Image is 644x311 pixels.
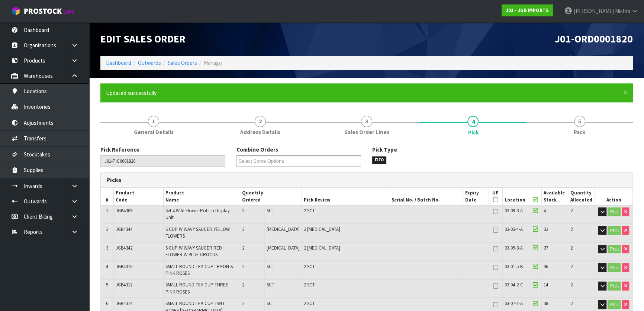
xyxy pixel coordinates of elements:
[204,59,222,66] span: Manage
[568,188,595,205] th: Quantity Allocated
[116,226,132,232] span: JGB4344
[623,87,628,98] span: ×
[100,146,139,153] label: Pick Reference
[505,245,523,251] span: 03-09-3-A
[242,300,244,307] span: 2
[165,245,222,258] span: S CUP W WAVY SAUCER RED FLOWER W BLUE CROCUS
[267,263,274,270] span: SCT
[544,226,548,232] span: 32
[24,6,62,16] span: ProStock
[242,226,244,232] span: 2
[505,207,523,214] span: 03-09-3-A
[138,59,161,66] a: Outwards
[542,188,568,205] th: Available Stock
[106,207,108,214] span: 1
[468,128,478,136] span: Pick
[106,226,108,232] span: 2
[463,188,489,205] th: Expiry Date
[267,207,274,214] span: SCT
[304,245,340,251] span: 2 [MEDICAL_DATA]
[134,128,174,136] span: General Details
[304,226,340,232] span: 2 [MEDICAL_DATA]
[608,245,621,254] button: Pick
[63,8,75,15] small: WMS
[148,116,159,127] span: 1
[240,128,280,136] span: Address Details
[242,282,244,288] span: 2
[116,300,132,307] span: JGB4314
[106,177,361,184] h3: Picks
[304,300,315,307] span: 2 SCT
[302,188,389,205] th: Pick Review
[544,300,548,307] span: 38
[242,263,244,270] span: 2
[304,282,315,288] span: 2 SCT
[304,263,315,270] span: 2 SCT
[255,116,266,127] span: 2
[106,245,108,251] span: 3
[570,245,572,251] span: 2
[116,245,132,251] span: JGB4342
[165,263,234,276] span: SMALL ROUND TEA CUP LEMON & PINK ROSES
[615,7,630,15] span: Mishra
[608,207,621,216] button: Pick
[570,207,572,214] span: 2
[344,128,389,136] span: Sales Order Lines
[165,282,228,295] span: SMALL ROUND TEA CUP THREE PINK ROSES
[467,116,479,127] span: 4
[236,146,278,153] label: Combine Orders
[106,263,108,270] span: 4
[165,226,230,239] span: S CUP W WAVY SAUCER YELLOW FLOWERS
[106,59,131,66] a: Dashboard
[389,188,463,205] th: Serial No. / Batch No.
[240,188,302,205] th: Quantity Ordered
[164,188,240,205] th: Product Name
[11,6,20,16] img: cube-alt.png
[570,300,572,307] span: 2
[502,188,529,205] th: Location
[242,207,244,214] span: 2
[506,7,549,13] strong: J01 - JGB IMPORTS
[574,128,585,136] span: Pack
[570,226,572,232] span: 2
[555,32,633,45] span: J01-ORD0001820
[608,282,621,291] button: Pick
[574,7,614,15] span: [PERSON_NAME]
[544,245,548,251] span: 37
[570,263,572,270] span: 2
[544,282,548,288] span: 14
[304,207,315,214] span: 2 SCT
[267,300,274,307] span: SCT
[608,263,621,272] button: Pick
[116,282,132,288] span: JGB4312
[544,207,546,214] span: 4
[361,116,372,127] span: 3
[505,263,523,270] span: 03-01-5-B
[267,245,300,251] span: [MEDICAL_DATA]
[106,300,108,307] span: 6
[106,89,157,96] span: Updated successfully
[267,282,274,288] span: SCT
[505,300,523,307] span: 03-07-1-A
[502,4,553,16] a: J01 - JGB IMPORTS
[106,282,108,288] span: 5
[165,207,230,220] span: Set 4 Wild Flower Pots in Display Unit
[116,263,132,270] span: JGB4310
[267,226,300,232] span: [MEDICAL_DATA]
[570,282,572,288] span: 2
[574,116,585,127] span: 5
[608,226,621,235] button: Pick
[100,32,186,45] span: Edit Sales Order
[489,188,502,205] th: UP
[101,188,113,205] th: #
[372,146,397,153] label: Pick Type
[372,156,386,164] span: FIFO
[116,207,132,214] span: JGB4309
[113,188,164,205] th: Product Code
[505,226,523,232] span: 03-03-4-A
[168,59,197,66] a: Sales Orders
[608,300,621,309] button: Pick
[595,188,632,205] th: Action
[242,245,244,251] span: 2
[544,263,548,270] span: 36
